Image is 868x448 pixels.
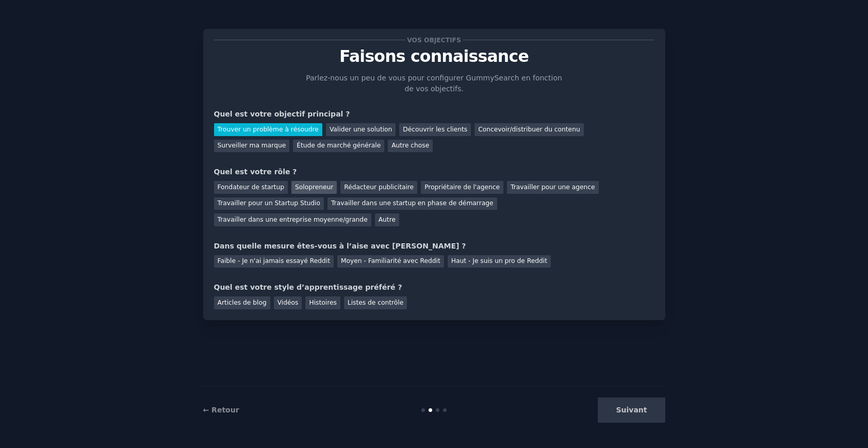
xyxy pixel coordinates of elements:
[218,299,267,306] font: Articles de blog
[330,126,392,133] font: Valider une solution
[511,184,595,191] font: Travailler pour une agence
[331,200,494,207] font: Travailler dans une startup en phase de démarrage
[218,257,331,264] font: Faible - Je n'ai jamais essayé Reddit
[403,126,467,133] font: Découvrir les clients
[203,406,239,414] a: ← Retour
[214,110,350,118] font: Quel est votre objectif principal ?
[218,216,368,223] font: Travailler dans une entreprise moyenne/grande
[424,184,500,191] font: Propriétaire de l'agence
[478,126,580,133] font: Concevoir/distribuer du contenu
[218,200,320,207] font: Travailler pour un Startup Studio
[218,126,319,133] font: Trouver un problème à résoudre
[218,142,286,149] font: Surveiller ma marque
[341,257,440,264] font: Moyen - Familiarité avec Reddit
[309,299,336,306] font: Histoires
[391,142,429,149] font: Autre chose
[277,299,299,306] font: Vidéos
[214,283,402,291] font: Quel est votre style d’apprentissage préféré ?
[297,142,381,149] font: Étude de marché générale
[214,242,466,250] font: Dans quelle mesure êtes-vous à l’aise avec [PERSON_NAME] ?
[379,216,396,223] font: Autre
[214,168,297,176] font: Quel est votre rôle ?
[407,37,461,44] font: Vos objectifs
[348,299,403,306] font: Listes de contrôle
[451,257,547,264] font: Haut - Je suis un pro de Reddit
[218,184,284,191] font: Fondateur de startup
[306,74,562,93] font: Parlez-nous un peu de vous pour configurer GummySearch en fonction de vos objectifs.
[339,47,529,65] font: Faisons connaissance
[295,184,333,191] font: Solopreneur
[344,184,414,191] font: Rédacteur publicitaire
